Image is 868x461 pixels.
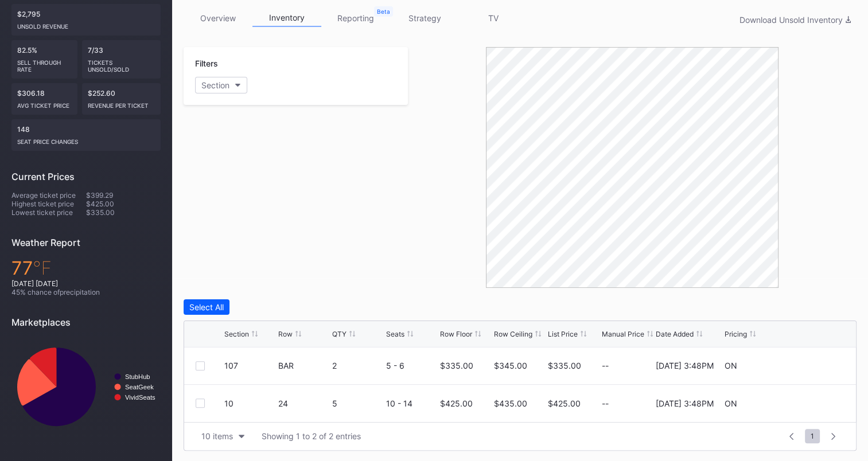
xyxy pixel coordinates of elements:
div: $425.00 [440,399,473,408]
div: 2 [332,361,383,370]
div: ON [725,361,737,370]
div: List Price [548,330,578,338]
div: 45 % chance of precipitation [11,288,161,296]
button: Download Unsold Inventory [734,12,857,28]
div: 82.5% [11,40,77,79]
div: Seats [386,330,404,338]
div: $252.60 [82,83,161,115]
a: overview [184,9,252,27]
div: Section [224,330,249,338]
div: Average ticket price [11,191,86,200]
div: 10 - 14 [386,399,437,408]
div: Sell Through Rate [17,54,72,73]
text: VividSeats [125,394,155,401]
div: seat price changes [17,134,155,145]
text: SeatGeek [125,384,154,390]
div: Lowest ticket price [11,208,86,217]
svg: Chart title [11,337,161,437]
div: $335.00 [86,208,161,217]
div: Filters [195,58,396,68]
button: Select All [184,299,229,315]
div: Revenue per ticket [88,97,155,109]
div: 10 items [201,431,233,441]
div: Marketplaces [11,317,161,328]
div: 7/33 [82,40,161,79]
div: $306.18 [11,83,77,115]
div: Manual Price [602,330,644,338]
div: Row Ceiling [494,330,532,338]
div: Row Floor [440,330,472,338]
div: BAR [278,361,329,370]
div: 10 [224,399,275,408]
div: QTY [332,330,347,338]
div: $335.00 [440,361,473,370]
div: 24 [278,399,329,408]
div: Select All [189,302,224,312]
div: Showing 1 to 2 of 2 entries [262,431,361,441]
div: $425.00 [86,200,161,208]
div: Download Unsold Inventory [739,15,851,25]
div: Pricing [725,330,747,338]
div: Row [278,330,293,338]
div: $425.00 [548,399,581,408]
div: Section [201,80,229,90]
a: reporting [321,9,390,27]
div: [DATE] 3:48PM [656,361,714,370]
div: $435.00 [494,399,527,408]
div: -- [602,399,653,408]
div: [DATE] [DATE] [11,279,161,288]
button: 10 items [196,428,250,444]
div: Date Added [656,330,694,338]
div: 5 - 6 [386,361,437,370]
a: inventory [252,9,321,27]
text: StubHub [125,373,150,380]
div: $335.00 [548,361,581,370]
div: Tickets Unsold/Sold [88,54,155,73]
div: 77 [11,257,161,279]
div: -- [602,361,653,370]
div: Avg ticket price [17,97,72,109]
div: Weather Report [11,237,161,248]
span: ℉ [33,257,52,279]
div: Current Prices [11,171,161,182]
a: strategy [390,9,459,27]
div: 148 [11,119,161,151]
div: $345.00 [494,361,527,370]
button: Section [195,77,247,93]
div: [DATE] 3:48PM [656,399,714,408]
div: ON [725,399,737,408]
span: 1 [805,429,820,443]
div: Highest ticket price [11,200,86,208]
div: $399.29 [86,191,161,200]
div: $2,795 [11,4,161,36]
div: 5 [332,399,383,408]
div: Unsold Revenue [17,18,155,30]
a: TV [459,9,528,27]
div: 107 [224,361,275,370]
